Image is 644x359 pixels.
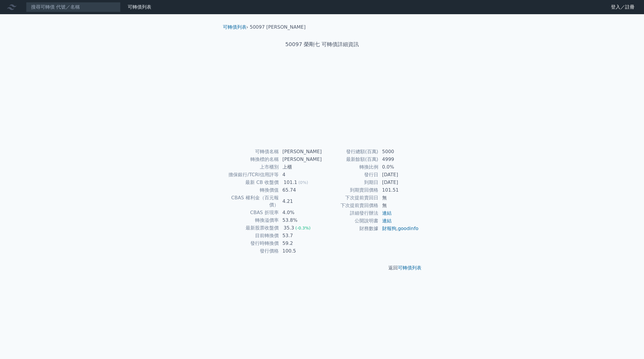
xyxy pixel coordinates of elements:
td: 轉換溢價率 [225,216,279,224]
td: 詳細發行辦法 [322,209,379,217]
td: 轉換比例 [322,163,379,171]
a: 可轉債列表 [223,24,246,30]
span: (-0.3%) [295,226,311,230]
a: 財報狗 [382,226,396,231]
span: (0%) [298,180,308,185]
td: 發行日 [322,171,379,179]
td: 4.21 [279,194,322,209]
td: 100.5 [279,247,322,255]
td: 發行價格 [225,247,279,255]
td: 4 [279,171,322,179]
td: 最新股票收盤價 [225,224,279,232]
td: 53.8% [279,216,322,224]
a: 可轉債列表 [398,265,421,271]
td: CBAS 權利金（百元報價） [225,194,279,209]
div: 35.3 [283,224,296,232]
div: 101.1 [283,179,299,186]
td: [DATE] [379,171,419,179]
a: 連結 [382,218,392,224]
td: 上市櫃別 [225,163,279,171]
td: 公開說明書 [322,217,379,225]
a: goodinfo [398,226,418,231]
td: 上櫃 [279,163,322,171]
td: 轉換標的名稱 [225,156,279,163]
a: 登入／註冊 [606,2,639,12]
td: 0.0% [379,163,419,171]
td: 65.74 [279,186,322,194]
td: , [379,225,419,232]
td: 發行總額(百萬) [322,148,379,156]
p: 返回 [218,264,426,271]
td: 最新 CB 收盤價 [225,179,279,186]
td: 5000 [379,148,419,156]
td: 無 [379,202,419,209]
td: [PERSON_NAME] [279,156,322,163]
td: 最新餘額(百萬) [322,156,379,163]
td: [PERSON_NAME] [279,148,322,156]
td: 下次提前賣回價格 [322,202,379,209]
td: 目前轉換價 [225,232,279,240]
td: [DATE] [379,179,419,186]
a: 連結 [382,210,392,216]
td: 4.0% [279,209,322,216]
h1: 50097 榮剛七 可轉債詳細資訊 [218,40,426,48]
td: 下次提前賣回日 [322,194,379,202]
td: 101.51 [379,186,419,194]
a: 可轉債列表 [128,4,151,10]
li: 50097 [PERSON_NAME] [250,24,306,31]
td: 可轉債名稱 [225,148,279,156]
td: 無 [379,194,419,202]
td: 財務數據 [322,225,379,232]
td: 53.7 [279,232,322,240]
td: 發行時轉換價 [225,240,279,247]
td: 4999 [379,156,419,163]
td: 轉換價值 [225,186,279,194]
td: 擔保銀行/TCRI信用評等 [225,171,279,179]
td: CBAS 折現率 [225,209,279,216]
li: › [223,24,248,31]
td: 59.2 [279,240,322,247]
input: 搜尋可轉債 代號／名稱 [26,2,121,12]
td: 到期日 [322,179,379,186]
td: 到期賣回價格 [322,186,379,194]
